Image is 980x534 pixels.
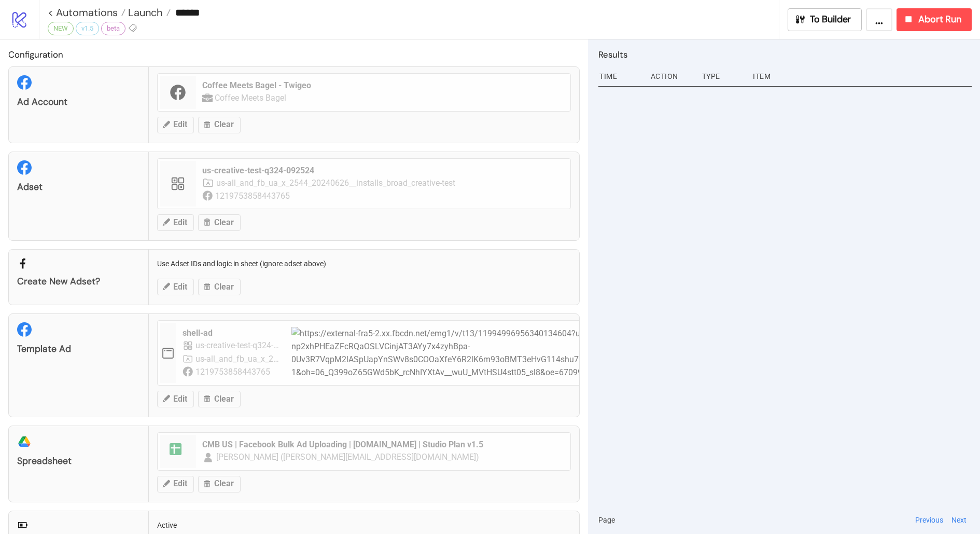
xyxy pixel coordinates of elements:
[701,66,745,86] div: Type
[810,13,851,25] span: To Builder
[897,8,972,31] button: Abort Run
[866,8,892,31] button: ...
[918,13,961,25] span: Abort Run
[948,514,970,526] button: Next
[752,66,972,86] div: Item
[650,66,694,86] div: Action
[912,514,946,526] button: Previous
[125,7,171,18] a: Launch
[598,66,642,86] div: Time
[598,48,972,61] h2: Results
[48,7,125,18] a: < Automations
[48,22,74,35] div: NEW
[76,22,99,35] div: v1.5
[125,6,163,19] span: Launch
[8,48,580,61] h2: Configuration
[598,514,615,526] span: Page
[101,22,125,35] div: beta
[788,8,862,31] button: To Builder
